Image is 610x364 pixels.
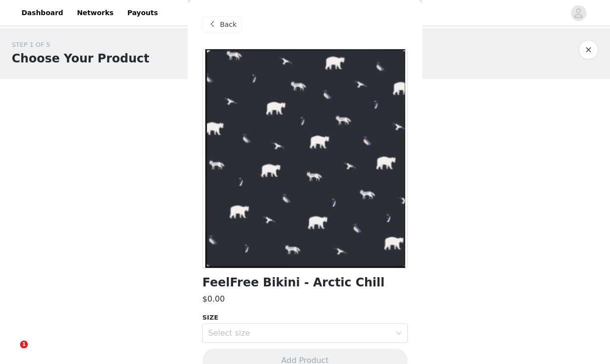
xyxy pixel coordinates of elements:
[20,341,28,348] span: 1
[208,328,391,338] div: Select size
[16,2,69,24] a: Dashboard
[121,2,164,24] a: Payouts
[71,2,119,24] a: Networks
[396,330,402,337] i: icon: down
[202,293,225,305] h3: $0.00
[202,276,385,289] h1: FeelFree Bikini - Arctic Chill
[220,20,237,30] span: Back
[574,5,583,21] div: avatar
[202,313,408,323] div: SIZE
[12,50,149,67] h1: Choose Your Product
[12,40,149,50] div: STEP 1 OF 5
